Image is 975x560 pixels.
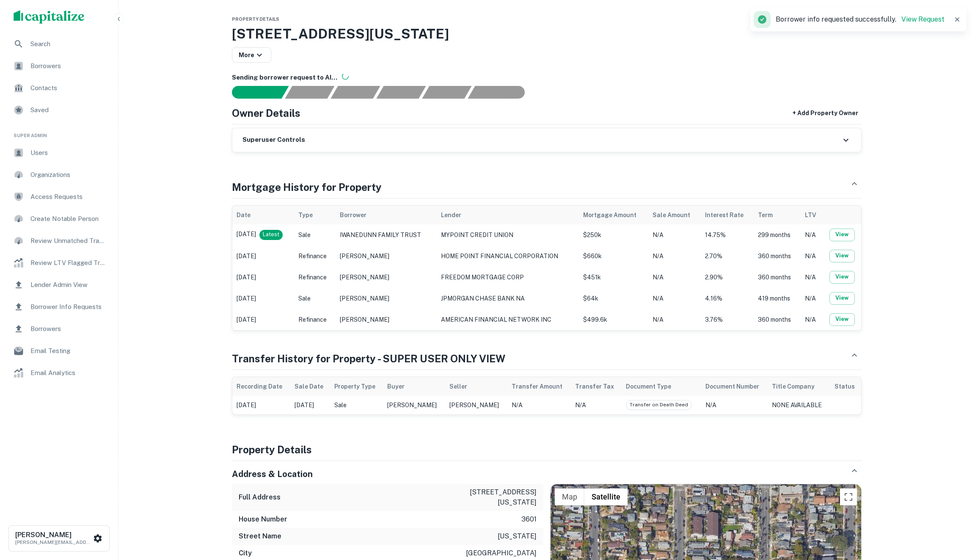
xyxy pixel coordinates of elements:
td: 14.75% [701,224,754,246]
h6: Sending borrower request to AI... [232,73,862,83]
p: [PERSON_NAME][EMAIL_ADDRESS][DOMAIN_NAME] [15,538,91,546]
td: Refinance [294,246,336,267]
p: [STREET_ADDRESS][US_STATE] [460,487,537,508]
td: IWANEDUNN FAMILY TRUST [336,224,437,246]
button: Show street map [555,488,584,505]
a: Lender Admin View [7,275,111,295]
a: Email Analytics [7,363,111,383]
h4: Transfer History for Property - SUPER USER ONLY VIEW [232,351,505,366]
span: Transfer on Death Deed [626,401,691,409]
a: Search [7,34,111,54]
td: HOME POINT FINANCIAL CORPORATION [437,246,578,267]
td: N/A [801,267,823,288]
td: MYPOINT CREDIT UNION [437,224,578,246]
a: Access Requests [7,187,111,207]
div: Borrowers [7,319,111,339]
th: Seller [445,377,507,396]
th: Type [294,206,336,224]
td: JPMORGAN CHASE BANK NA [437,288,578,309]
div: Borrower Info Requests [7,297,111,317]
h5: Address & Location [232,468,313,480]
p: [GEOGRAPHIC_DATA] [466,548,537,558]
a: Saved [7,100,111,120]
div: AI fulfillment process complete. [468,86,535,99]
th: Date [232,206,294,224]
th: Buyer [383,377,445,396]
div: Documents found, AI parsing details... [331,86,380,99]
div: Principals found, still searching for contact information. This may take time... [422,86,471,99]
span: Lender Admin View [30,280,106,290]
td: 3.76% [701,309,754,330]
div: Code: 26 [626,400,692,410]
h6: Full Address [239,492,281,502]
p: Borrower info requested successfully. [776,14,945,25]
a: Organizations [7,165,111,185]
th: Document Type [622,377,701,396]
td: 360 months [754,267,801,288]
th: Transfer Amount [507,377,571,396]
td: N/A [507,396,571,414]
div: Users [7,143,111,163]
span: Users [30,148,106,158]
td: 360 months [754,309,801,330]
button: View [829,292,855,305]
td: N/A [648,309,700,330]
span: Access Requests [30,192,106,202]
button: + Add Property Owner [789,105,862,121]
a: Borrowers [7,56,111,76]
td: N/A [801,309,823,330]
td: $64k [579,288,649,309]
li: Super Admin [7,122,111,143]
td: N/A [648,224,700,246]
td: NONE AVAILABLE [768,396,830,414]
h6: City [239,548,252,558]
span: Review LTV Flagged Transactions [30,258,106,268]
td: N/A [801,288,823,309]
th: Borrower [336,206,437,224]
div: Principals found, AI now looking for contact information... [376,86,426,99]
a: Review LTV Flagged Transactions [7,253,111,273]
td: N/A [801,224,823,246]
th: LTV [801,206,823,224]
th: Mortgage Amount [579,206,649,224]
th: Interest Rate [701,206,754,224]
td: Sale [294,224,336,246]
span: Borrowers [30,61,106,71]
td: 2.90% [701,267,754,288]
td: Refinance [294,267,336,288]
h4: Mortgage History for Property [232,179,382,195]
td: $499.6k [579,309,649,330]
p: 3601 [521,514,537,524]
th: Transfer Tax [571,377,622,396]
div: Contacts [7,78,111,98]
span: Create Notable Person [30,214,106,224]
th: Title Company [768,377,830,396]
td: $250k [579,224,649,246]
td: Refinance [294,309,336,330]
span: Search [30,39,106,49]
td: [DATE] [290,396,330,414]
span: Review Unmatched Transactions [30,236,106,246]
td: $451k [579,267,649,288]
td: [PERSON_NAME] [336,267,437,288]
td: N/A [571,396,622,414]
a: Review Unmatched Transactions [7,231,111,251]
span: Property Details [232,17,279,22]
td: [DATE] [232,396,290,414]
button: Show satellite imagery [584,488,628,505]
h4: Owner Details [232,105,300,121]
td: 4.16% [701,288,754,309]
th: Term [754,206,801,224]
h6: [PERSON_NAME] [15,532,91,538]
td: N/A [801,246,823,267]
th: Status [830,377,861,396]
span: Saved [30,105,106,115]
button: Toggle fullscreen view [840,488,857,505]
td: Sale [330,396,383,414]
